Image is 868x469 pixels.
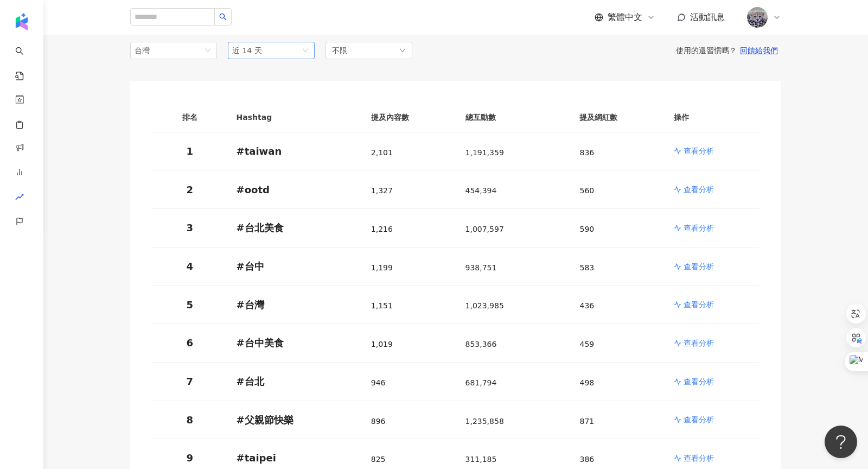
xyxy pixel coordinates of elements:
[219,13,227,21] span: search
[465,148,504,157] span: 1,191,359
[737,46,781,55] button: 回饋給我們
[237,144,354,158] p: # taiwan
[237,259,354,273] p: # 台中
[232,46,262,55] span: 近 14 天
[674,145,751,156] a: 查看分析
[362,103,457,132] th: 提及內容數
[571,103,665,132] th: 提及網紅數
[674,223,751,233] a: 查看分析
[674,338,751,348] a: 查看分析
[684,299,714,310] p: 查看分析
[674,299,751,310] a: 查看分析
[161,144,219,158] p: 1
[15,186,24,211] span: rise
[332,45,347,56] span: 不限
[457,103,571,132] th: 總互動數
[371,225,393,233] span: 1,216
[237,375,354,388] p: # 台北
[674,376,751,387] a: 查看分析
[674,453,751,464] a: 查看分析
[15,39,37,81] a: search
[135,42,170,59] div: 台灣
[465,455,497,464] span: 311,185
[665,103,759,132] th: 操作
[371,417,386,426] span: 896
[371,378,386,387] span: 946
[161,221,219,234] p: 3
[580,378,595,387] span: 498
[161,259,219,273] p: 4
[674,414,751,425] a: 查看分析
[371,186,393,195] span: 1,327
[371,340,393,348] span: 1,019
[371,263,393,272] span: 1,199
[465,186,497,195] span: 454,394
[161,375,219,388] p: 7
[674,261,751,272] a: 查看分析
[825,426,857,458] iframe: Help Scout Beacon - Open
[684,223,714,233] p: 查看分析
[684,145,714,156] p: 查看分析
[608,11,642,23] span: 繁體中文
[684,376,714,387] p: 查看分析
[580,417,595,426] span: 871
[161,413,219,427] p: 8
[237,183,354,197] p: # ootd
[161,336,219,350] p: 6
[412,46,781,55] div: 使用的還習慣嗎？
[465,417,504,426] span: 1,235,858
[674,184,751,195] a: 查看分析
[371,148,393,157] span: 2,101
[580,340,595,348] span: 459
[237,451,354,465] p: # taipei
[580,225,595,233] span: 590
[684,414,714,425] p: 查看分析
[13,13,30,30] img: logo icon
[690,12,725,22] span: 活動訊息
[237,336,354,350] p: # 台中美食
[580,301,595,310] span: 436
[465,225,504,233] span: 1,007,597
[399,47,406,54] span: down
[228,103,362,132] th: Hashtag
[465,263,497,272] span: 938,751
[684,261,714,272] p: 查看分析
[580,455,595,464] span: 386
[684,453,714,464] p: 查看分析
[152,103,228,132] th: 排名
[465,301,504,310] span: 1,023,985
[371,301,393,310] span: 1,151
[237,413,354,427] p: # 父親節快樂
[465,340,497,348] span: 853,366
[465,378,497,387] span: 681,794
[161,183,219,197] p: 2
[237,298,354,312] p: # 台灣
[684,338,714,348] p: 查看分析
[161,451,219,465] p: 9
[237,221,354,234] p: # 台北美食
[580,186,595,195] span: 560
[747,7,768,28] img: Screen%20Shot%202021-07-26%20at%202.59.10%20PM%20copy.png
[161,298,219,312] p: 5
[684,184,714,195] p: 查看分析
[580,263,595,272] span: 583
[371,455,386,464] span: 825
[580,148,595,157] span: 836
